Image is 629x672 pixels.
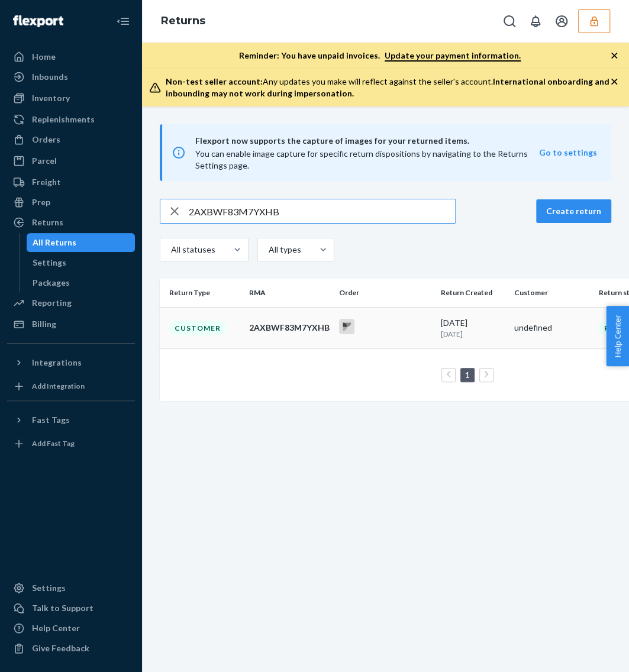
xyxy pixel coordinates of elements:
a: All Returns [27,233,136,252]
div: Fast Tags [32,414,70,426]
a: Settings [27,253,136,272]
a: Prep [7,193,135,212]
div: Packages [33,277,70,289]
p: Reminder: You have unpaid invoices. [239,50,521,62]
span: Non-test seller account: [166,76,263,86]
button: Fast Tags [7,411,135,429]
div: Help Center [32,622,80,634]
div: undefined [514,322,589,334]
a: Packages [27,273,136,292]
div: All Returns [33,237,76,248]
a: Replenishments [7,110,135,129]
div: Customer [169,321,226,335]
th: Return Type [160,279,244,307]
a: Home [7,47,135,66]
th: RMA [244,279,334,307]
button: Open notifications [524,9,547,33]
div: All statuses [171,244,214,256]
ol: breadcrumbs [151,4,215,38]
a: Page 1 is your current page [463,370,472,380]
button: Open Search Box [498,9,521,33]
a: Reporting [7,293,135,312]
div: Inbounds [32,71,68,83]
a: Parcel [7,151,135,170]
a: Update your payment information. [385,50,521,62]
th: Order [334,279,436,307]
div: Freight [32,176,61,188]
div: Settings [33,257,66,269]
th: Return Created [436,279,509,307]
div: Inventory [32,92,70,104]
div: Reporting [32,297,72,309]
a: Add Integration [7,377,135,396]
th: Customer [509,279,593,307]
div: [DATE] [441,317,505,339]
a: Settings [7,579,135,597]
p: [DATE] [441,329,505,339]
a: Talk to Support [7,599,135,618]
div: All types [269,244,299,256]
span: Flexport now supports the capture of images for your returned items. [195,134,539,148]
button: Close Navigation [111,9,135,33]
button: Create return [536,199,611,223]
div: Add Fast Tag [32,438,75,448]
div: Add Integration [32,381,85,391]
div: Billing [32,318,56,330]
div: Home [32,51,56,63]
a: Returns [161,14,205,27]
a: Billing [7,315,135,334]
button: Open account menu [550,9,573,33]
button: Integrations [7,353,135,372]
div: Parcel [32,155,57,167]
div: Talk to Support [32,602,93,614]
a: Freight [7,173,135,192]
button: Give Feedback [7,639,135,658]
div: Prep [32,196,50,208]
div: Any updates you make will reflect against the seller's account. [166,76,610,99]
div: Orders [32,134,60,146]
a: Add Fast Tag [7,434,135,453]
div: Give Feedback [32,642,89,654]
a: Help Center [7,619,135,638]
div: Returns [32,217,63,228]
input: Search returns by rma, id, tracking number [189,199,455,223]
a: Inbounds [7,67,135,86]
div: Replenishments [32,114,95,125]
img: Flexport logo [13,15,63,27]
div: Settings [32,582,66,594]
div: Integrations [32,357,82,369]
div: 2AXBWF83M7YXHB [249,322,330,334]
a: Returns [7,213,135,232]
button: Help Center [606,306,629,366]
span: You can enable image capture for specific return dispositions by navigating to the Returns Settin... [195,148,528,170]
a: Orders [7,130,135,149]
button: Go to settings [539,147,597,159]
a: Inventory [7,89,135,108]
